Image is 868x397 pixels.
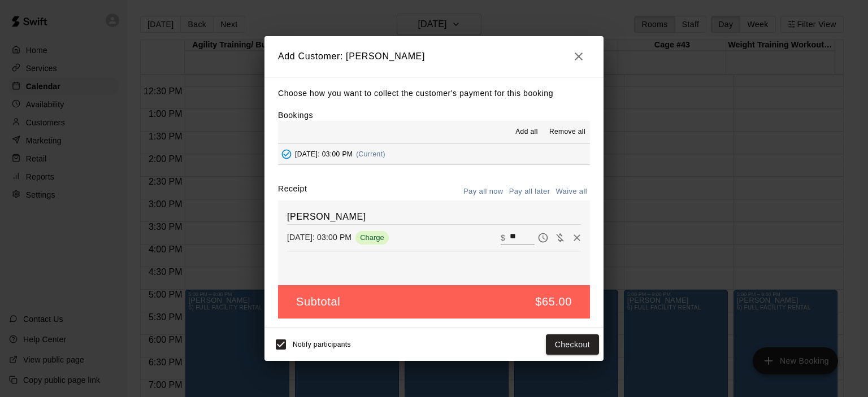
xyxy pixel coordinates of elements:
h5: $65.00 [535,294,572,309]
span: Add all [515,126,538,138]
button: Remove [568,229,585,246]
p: Choose how you want to collect the customer's payment for this booking [278,86,590,101]
span: Waive payment [552,232,568,242]
button: Pay all later [506,183,553,200]
p: $ [501,232,505,243]
p: [DATE]: 03:00 PM [287,232,351,243]
span: (Current) [356,150,385,158]
button: Added - Collect Payment [278,146,295,163]
button: Checkout [546,334,599,355]
span: Charge [355,233,389,242]
button: Pay all now [461,183,506,200]
button: Waive all [553,183,590,200]
span: Pay later [535,232,552,242]
h2: Add Customer: [PERSON_NAME] [264,36,604,77]
label: Receipt [278,183,307,200]
h5: Subtotal [296,294,340,309]
span: Notify participants [293,341,351,348]
button: Added - Collect Payment[DATE]: 03:00 PM(Current) [278,144,590,165]
label: Bookings [278,111,313,120]
h6: [PERSON_NAME] [287,210,581,224]
span: Remove all [549,126,585,138]
span: [DATE]: 03:00 PM [295,150,353,158]
button: Remove all [545,123,590,141]
button: Add all [509,123,545,141]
